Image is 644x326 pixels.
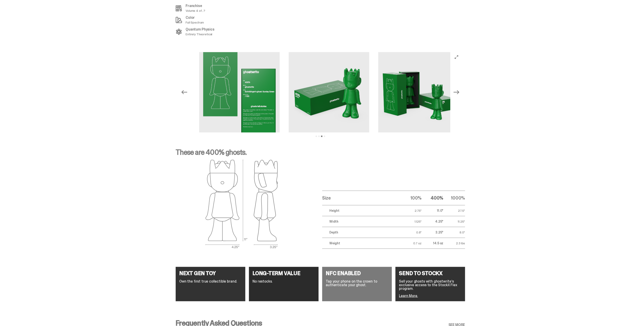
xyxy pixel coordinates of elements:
[443,227,465,238] td: 8.0"
[186,16,204,19] p: Color
[321,136,322,137] button: View slide 3
[400,216,422,227] td: 1.125"
[186,28,215,31] p: Quantum Physics
[324,136,325,137] button: View slide 4
[422,205,443,216] td: 11.0"
[443,191,465,205] th: 1000%
[451,87,461,97] button: Next
[422,238,443,249] td: 14.5 oz
[326,279,388,287] p: Tap your phone on the crown to authenticate your ghost.
[179,87,189,97] button: Previous
[422,216,443,227] td: 4.25"
[422,191,443,205] th: 400%
[186,9,205,12] p: Volume 4 of...?
[318,136,320,137] button: View slide 2
[326,270,388,276] h4: NFC ENABLED
[186,4,205,8] p: Franchise
[400,191,422,205] th: 100%
[443,216,465,227] td: 11.25"
[322,205,400,216] td: Height
[322,227,400,238] td: Depth
[400,205,422,216] td: 2.75"
[399,293,418,298] a: Learn More.
[422,227,443,238] td: 3.25"
[454,54,459,60] button: View full-screen
[186,21,204,24] p: Full Spectrum
[289,52,369,133] img: Schrodinger_Green_Media_Gallery_8.png
[400,238,422,249] td: 0.7 oz
[179,270,242,276] h4: NEXT GEN TOY
[205,159,278,249] img: ghost outlines spec
[322,238,400,249] td: Weight
[252,270,315,276] h4: LONG-TERM VALUE
[322,191,400,205] th: Size
[322,216,400,227] td: Width
[186,33,215,36] p: Entirely Theoretical
[400,227,422,238] td: 0.8"
[443,205,465,216] td: 27.5"
[316,136,317,137] button: View slide 1
[252,279,315,283] p: No restocks.
[378,52,459,133] img: Schrodinger_Green_Media_Gallery_10.png
[179,279,242,283] p: Own the first true collectible brand.
[399,279,461,290] p: Sell your ghosts with ghostwrite’s exclusive access to the StockX Flex program.
[399,270,461,276] h4: SEND TO STOCKX
[443,238,465,249] td: 2.3 lbs
[199,52,280,133] img: Schrodinger_Green_Media_Gallery_7.png
[176,149,465,159] p: These are 400% ghosts.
